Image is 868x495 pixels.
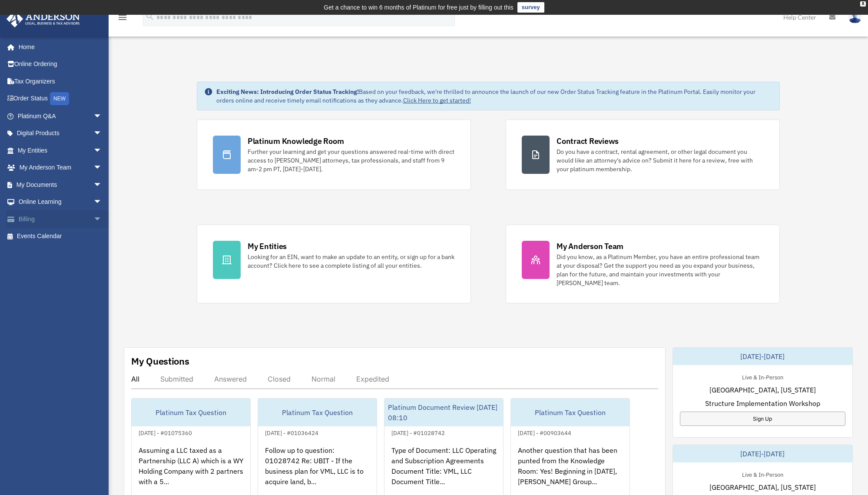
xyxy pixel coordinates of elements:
span: arrow_drop_down [93,210,111,228]
span: Structure Implementation Workshop [705,398,820,409]
img: User Pic [848,11,861,23]
a: survey [517,2,544,13]
a: My Anderson Teamarrow_drop_down [6,159,115,176]
i: menu [117,12,128,23]
span: arrow_drop_down [93,193,111,211]
div: Contract Reviews [557,136,619,146]
div: Get a chance to win 6 months of Platinum for free just by filling out this [324,2,514,13]
div: NEW [50,92,69,105]
a: My Documentsarrow_drop_down [6,176,115,193]
div: Platinum Tax Question [132,399,250,426]
a: My Entitiesarrow_drop_down [6,142,115,159]
a: Events Calendar [6,228,115,245]
a: Digital Productsarrow_drop_down [6,125,115,142]
span: arrow_drop_down [93,125,111,143]
span: [GEOGRAPHIC_DATA], [US_STATE] [709,385,816,395]
div: Do you have a contract, rental agreement, or other legal document you would like an attorney's ad... [557,147,764,173]
div: Answered [214,375,247,383]
div: [DATE] - #01028742 [384,428,452,437]
div: Did you know, as a Platinum Member, you have an entire professional team at your disposal? Get th... [557,252,764,287]
a: menu [117,15,128,23]
div: Further your learning and get your questions answered real-time with direct access to [PERSON_NAM... [248,147,455,173]
strong: Exciting News: Introducing Order Status Tracking! [216,88,359,96]
div: Platinum Tax Question [511,399,629,426]
div: My Questions [131,355,189,368]
div: My Entities [248,241,287,252]
a: Billingarrow_drop_down [6,210,115,228]
div: Based on your feedback, we're thrilled to announce the launch of our new Order Status Tracking fe... [216,87,772,105]
div: [DATE] - #00903644 [511,428,578,437]
div: All [131,375,139,383]
div: close [860,1,866,7]
div: Expedited [356,375,389,383]
div: [DATE] - #01036424 [258,428,325,437]
span: [GEOGRAPHIC_DATA], [US_STATE] [709,482,816,492]
div: [DATE]-[DATE] [673,445,853,462]
span: arrow_drop_down [93,107,111,125]
a: Order StatusNEW [6,90,115,108]
a: My Anderson Team Did you know, as a Platinum Member, you have an entire professional team at your... [506,225,780,303]
div: Platinum Knowledge Room [248,136,344,146]
a: Platinum Knowledge Room Further your learning and get your questions answered real-time with dire... [197,120,471,190]
div: My Anderson Team [557,241,623,252]
a: Sign Up [680,412,846,426]
span: arrow_drop_down [93,159,111,177]
div: Live & In-Person [735,469,790,478]
span: arrow_drop_down [93,176,111,194]
div: Looking for an EIN, want to make an update to an entity, or sign up for a bank account? Click her... [248,252,455,270]
div: Platinum Tax Question [258,399,377,426]
a: My Entities Looking for an EIN, want to make an update to an entity, or sign up for a bank accoun... [197,225,471,303]
div: [DATE] - #01075360 [132,428,199,437]
a: Click Here to get started! [403,96,471,104]
a: Online Learningarrow_drop_down [6,193,115,211]
div: Submitted [160,375,193,383]
span: arrow_drop_down [93,142,111,159]
div: Live & In-Person [735,372,790,381]
div: Closed [268,375,291,383]
a: Contract Reviews Do you have a contract, rental agreement, or other legal document you would like... [506,120,780,190]
img: Anderson Advisors Platinum Portal [4,10,83,27]
a: Online Ordering [6,56,115,73]
a: Home [6,38,111,56]
div: Normal [311,375,335,383]
a: Platinum Q&Aarrow_drop_down [6,107,115,125]
div: [DATE]-[DATE] [673,348,853,365]
div: Platinum Document Review [DATE] 08:10 [384,399,503,426]
a: Tax Organizers [6,73,115,90]
i: search [145,12,155,21]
